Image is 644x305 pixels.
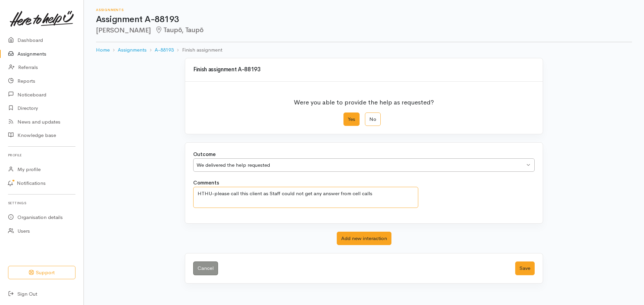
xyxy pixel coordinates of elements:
[155,26,204,34] span: Taupō, Taupō
[197,161,525,169] div: We delivered the help requested
[337,232,391,245] button: Add new interaction
[193,67,535,73] h3: Finish assignment A-88193
[8,199,75,208] h6: Settings
[8,266,75,280] button: Support
[8,151,75,160] h6: Profile
[193,261,218,275] a: Cancel
[96,26,632,34] h2: [PERSON_NAME]
[118,46,147,54] a: Assignments
[193,151,216,158] label: Outcome
[515,261,535,275] button: Save
[155,46,174,54] a: A-88193
[96,46,110,54] a: Home
[343,112,360,126] label: Yes
[294,94,434,107] p: Were you able to provide the help as requested?
[96,8,632,12] h6: Assignments
[96,15,632,24] h1: Assignment A-88193
[96,42,632,58] nav: breadcrumb
[174,46,222,54] li: Finish assignment
[193,179,219,187] label: Comments
[365,112,381,126] label: No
